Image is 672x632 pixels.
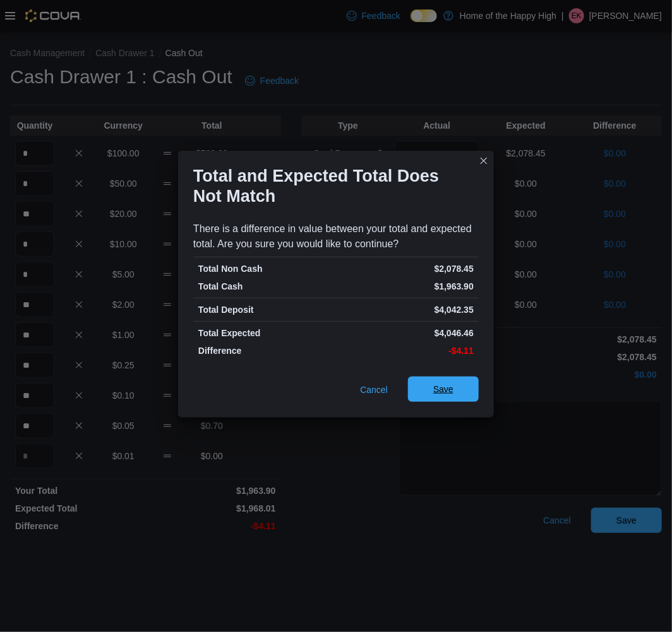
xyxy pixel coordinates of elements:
[198,327,333,339] p: Total Expected
[433,383,453,395] span: Save
[339,303,474,316] p: $4,042.35
[198,280,333,293] p: Total Cash
[339,280,474,293] p: $1,963.90
[355,377,393,402] button: Cancel
[339,262,474,275] p: $2,078.45
[339,327,474,339] p: $4,046.46
[193,166,469,206] h1: Total and Expected Total Does Not Match
[339,344,474,357] p: -$4.11
[408,377,479,402] button: Save
[198,344,333,357] p: Difference
[193,221,479,252] div: There is a difference in value between your total and expected total. Are you sure you would like...
[198,303,333,316] p: Total Deposit
[198,262,333,275] p: Total Non Cash
[360,383,388,396] span: Cancel
[476,153,491,168] button: Closes this modal window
